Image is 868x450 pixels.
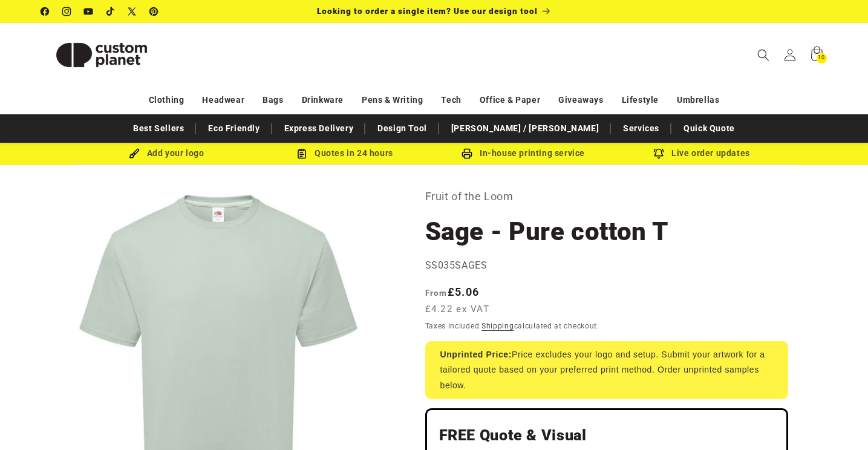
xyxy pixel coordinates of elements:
a: Eco Friendly [202,118,266,139]
a: Pens & Writing [362,90,423,111]
span: SS035SAGES [425,259,488,271]
a: Umbrellas [677,90,719,111]
div: Price excludes your logo and setup. Submit your artwork for a tailored quote based on your prefer... [425,341,788,399]
a: Bags [263,90,283,111]
a: Tech [441,90,461,111]
img: Order Updates Icon [296,148,307,159]
span: From [425,288,448,298]
summary: Search [750,42,777,68]
a: Shipping [481,322,514,330]
a: Custom Planet [36,23,166,86]
div: In-house printing service [434,146,613,161]
p: Fruit of the Loom [425,187,788,206]
a: Best Sellers [127,118,190,139]
a: Services [617,118,665,139]
span: Looking to order a single item? Use our design tool [317,6,538,16]
span: 10 [818,53,824,64]
a: Drinkware [302,90,344,111]
a: Headwear [202,90,244,111]
a: Quick Quote [677,118,741,139]
img: Brush Icon [129,148,140,159]
a: Express Delivery [278,118,360,139]
img: Order updates [653,148,664,159]
div: Add your logo [77,146,256,161]
span: £4.22 ex VAT [425,302,490,316]
strong: £5.06 [425,285,480,298]
div: Quotes in 24 hours [256,146,434,161]
img: Custom Planet [41,28,162,82]
a: Design Tool [371,118,433,139]
a: Office & Paper [480,90,540,111]
a: Giveaways [558,90,603,111]
a: [PERSON_NAME] / [PERSON_NAME] [445,118,605,139]
a: Clothing [149,90,184,111]
img: In-house printing [462,148,472,159]
h2: FREE Quote & Visual [439,426,774,445]
div: Taxes included. calculated at checkout. [425,320,788,332]
a: Lifestyle [622,90,659,111]
h1: Sage - Pure cotton T [425,215,788,248]
strong: Unprinted Price: [440,350,512,359]
div: Live order updates [613,146,791,161]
